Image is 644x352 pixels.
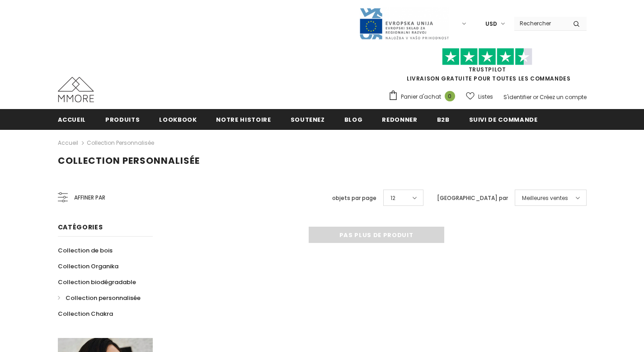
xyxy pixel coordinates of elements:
span: soutenez [291,115,325,124]
a: Collection personnalisée [58,290,141,306]
a: Panier d'achat 0 [388,90,460,104]
a: S'identifier [503,93,531,101]
span: Collection personnalisée [58,154,200,167]
a: Collection Chakra [58,306,113,322]
a: Produits [105,109,140,129]
span: Blog [344,115,363,124]
span: LIVRAISON GRATUITE POUR TOUTES LES COMMANDES [388,52,587,82]
a: Notre histoire [216,109,271,129]
span: Listes [478,92,493,101]
span: USD [485,19,497,29]
a: Collection personnalisée [87,139,154,147]
span: Panier d'achat [401,92,441,101]
a: Blog [344,109,363,129]
a: soutenez [291,109,325,129]
span: Catégories [58,223,103,232]
a: Listes [466,89,493,105]
a: Créez un compte [540,93,587,101]
img: Faites confiance aux étoiles pilotes [442,48,532,66]
span: Collection Chakra [58,309,113,318]
img: Javni Razpis [359,7,449,40]
a: B2B [437,109,450,129]
a: Accueil [58,109,86,129]
span: Collection de bois [58,246,113,255]
span: Collection personnalisée [66,294,141,302]
input: Search Site [514,17,566,30]
span: Redonner [382,115,417,124]
span: or [533,93,538,101]
a: Accueil [58,138,78,148]
a: TrustPilot [469,66,506,73]
a: Lookbook [159,109,197,129]
span: Collection Organika [58,262,118,271]
span: Meilleures ventes [522,194,568,203]
span: Produits [105,115,140,124]
span: Notre histoire [216,115,271,124]
a: Javni Razpis [359,19,449,27]
span: Collection biodégradable [58,278,136,286]
label: objets par page [332,194,376,203]
a: Collection Organika [58,258,118,274]
label: [GEOGRAPHIC_DATA] par [437,194,508,203]
span: 12 [390,194,395,203]
span: Accueil [58,115,86,124]
a: Collection de bois [58,243,113,258]
a: Suivi de commande [469,109,538,129]
span: Lookbook [159,115,197,124]
a: Redonner [382,109,417,129]
img: Cas MMORE [58,77,94,102]
a: Collection biodégradable [58,274,136,290]
span: Suivi de commande [469,115,538,124]
span: Affiner par [74,193,105,203]
span: B2B [437,115,450,124]
span: 0 [445,91,455,101]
